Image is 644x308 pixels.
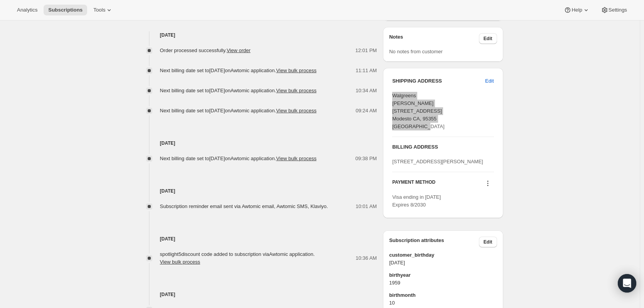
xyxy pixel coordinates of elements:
button: Edit [480,75,498,87]
span: Settings [609,7,627,13]
h4: [DATE] [137,235,377,243]
h4: [DATE] [137,187,377,195]
span: 12:01 PM [356,47,377,54]
h3: BILLING ADDRESS [392,143,494,151]
h3: PAYMENT METHOD [392,179,435,190]
button: Analytics [12,5,42,15]
span: 10:36 AM [356,254,377,262]
span: Analytics [17,7,37,13]
span: Next billing date set to [DATE] on Awtomic application . [160,156,317,161]
button: Subscriptions [44,5,87,15]
span: Visa ending in [DATE] Expires 8/2030 [392,194,441,208]
span: Edit [484,36,492,42]
button: Edit [479,33,497,44]
span: 10:01 AM [356,203,377,210]
button: View bulk process [276,88,317,93]
h4: [DATE] [137,31,377,39]
h3: Notes [389,33,479,44]
span: 10:34 AM [356,87,377,95]
span: 1959 [389,279,497,287]
button: View bulk process [276,156,317,161]
span: Help [572,7,582,13]
span: customer_birthday [389,251,497,259]
span: 10 [389,299,497,307]
span: Subscription reminder email sent via Awtomic email, Awtomic SMS, Klaviyo. [160,203,328,209]
a: View order [227,47,251,53]
span: Subscriptions [48,7,83,13]
button: Help [559,5,594,15]
span: Next billing date set to [DATE] on Awtomic application . [160,68,317,73]
span: Next billing date set to [DATE] on Awtomic application . [160,88,317,93]
button: Tools [89,5,118,15]
button: Edit [479,237,497,247]
span: [DATE] [389,259,497,267]
button: View bulk process [276,108,317,113]
div: Open Intercom Messenger [618,274,636,293]
span: Edit [484,239,492,245]
button: Settings [596,5,632,15]
span: Tools [93,7,105,13]
h3: Subscription attributes [389,237,479,247]
span: 09:24 AM [356,107,377,115]
button: View bulk process [276,68,317,73]
span: Walgreens [PERSON_NAME] [STREET_ADDRESS] Modesto CA, 95355 [GEOGRAPHIC_DATA] [392,93,444,129]
h4: [DATE] [137,139,377,147]
span: spotlight5 discount code added to subscription via Awtomic application . [160,251,315,265]
span: Order processed successfully. [160,47,251,53]
span: birthyear [389,271,497,279]
button: View bulk process [160,259,201,265]
span: Next billing date set to [DATE] on Awtomic application . [160,108,317,113]
span: No notes from customer [389,49,443,54]
span: birthmonth [389,291,497,299]
span: 09:38 PM [356,155,377,162]
span: Edit [485,77,494,85]
h3: SHIPPING ADDRESS [392,77,485,85]
span: [STREET_ADDRESS][PERSON_NAME] [392,159,483,164]
span: 11:11 AM [356,67,377,74]
h4: [DATE] [137,291,377,298]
